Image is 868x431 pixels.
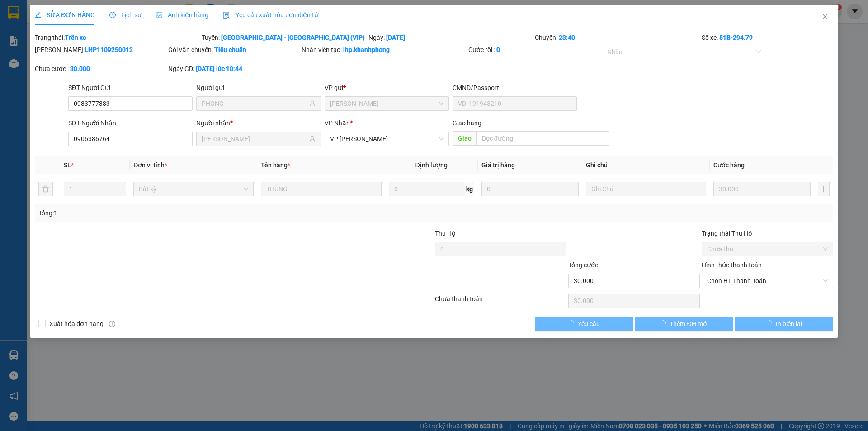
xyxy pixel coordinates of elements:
[133,161,167,169] span: Đơn vị tính
[818,182,830,196] button: plus
[139,182,248,196] span: Bất kỳ
[168,45,300,55] div: Gói vận chuyển:
[325,83,449,93] div: VP gửi
[453,83,577,93] div: CMND/Passport
[223,12,230,19] img: icon
[635,317,733,331] button: Thêm ĐH mới
[812,5,838,30] button: Close
[109,12,116,18] span: clock-circle
[35,11,95,19] span: SỬA ĐƠN HÀNG
[415,161,448,169] span: Định lượng
[325,119,350,127] span: VP Nhận
[707,274,828,288] span: Chọn HT Thanh Toán
[578,319,600,329] span: Yêu cầu
[496,46,500,53] b: 0
[453,119,481,127] span: Giao hàng
[35,12,41,18] span: edit
[70,65,90,72] b: 30.000
[468,45,600,55] div: Cước rồi :
[223,11,318,19] span: Yêu cầu xuất hóa đơn điện tử
[261,161,290,169] span: Tên hàng
[85,46,133,53] b: LHP1109250013
[214,46,246,53] b: Tiêu chuẩn
[559,34,575,41] b: 23:40
[465,182,474,196] span: kg
[702,261,762,269] label: Hình thức thanh toán
[156,12,162,18] span: picture
[821,13,829,20] span: close
[302,45,467,55] div: Nhân viên tạo:
[535,317,633,331] button: Yêu cầu
[670,319,708,329] span: Thêm ĐH mới
[34,33,201,43] div: Trạng thái:
[68,118,193,128] div: SĐT Người Nhận
[330,132,443,146] span: VP Ninh Hòa
[109,321,115,327] span: info-circle
[343,46,390,53] b: lhp.khanhphong
[701,33,834,43] div: Số xe:
[568,320,578,327] span: loading
[453,96,577,111] input: VD: 191943210
[202,99,307,109] input: Tên người gửi
[65,34,86,41] b: Trên xe
[713,182,811,196] input: 0
[196,65,242,72] b: [DATE] lúc 10:44
[707,242,828,256] span: Chưa thu
[201,33,368,43] div: Tuyến:
[46,319,107,329] span: Xuất hóa đơn hàng
[109,11,142,19] span: Lịch sử
[35,45,166,55] div: [PERSON_NAME]:
[586,182,706,196] input: Ghi Chú
[435,230,456,237] span: Thu Hộ
[261,182,381,196] input: VD: Bàn, Ghế
[330,97,443,110] span: Lê Hồng Phong
[196,83,321,93] div: Người gửi
[766,320,776,327] span: loading
[202,134,307,144] input: Tên người nhận
[534,33,701,43] div: Chuyến:
[38,182,53,196] button: delete
[453,131,476,146] span: Giao
[776,319,802,329] span: In biên lai
[35,64,166,74] div: Chưa cước :
[660,320,670,327] span: loading
[434,294,567,310] div: Chưa thanh toán
[702,228,833,238] div: Trạng thái Thu Hộ
[309,136,316,142] span: user
[735,317,833,331] button: In biên lai
[713,161,745,169] span: Cước hàng
[719,34,753,41] b: 51B-294.79
[64,161,71,169] span: SL
[368,33,534,43] div: Ngày:
[38,208,335,218] div: Tổng: 1
[221,34,365,41] b: [GEOGRAPHIC_DATA] - [GEOGRAPHIC_DATA] (VIP)
[568,261,598,269] span: Tổng cước
[481,182,579,196] input: 0
[168,64,300,74] div: Ngày GD:
[386,34,405,41] b: [DATE]
[481,161,515,169] span: Giá trị hàng
[582,156,710,174] th: Ghi chú
[68,83,193,93] div: SĐT Người Gửi
[476,131,609,146] input: Dọc đường
[196,118,321,128] div: Người nhận
[156,11,208,19] span: Ảnh kiện hàng
[309,100,316,107] span: user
